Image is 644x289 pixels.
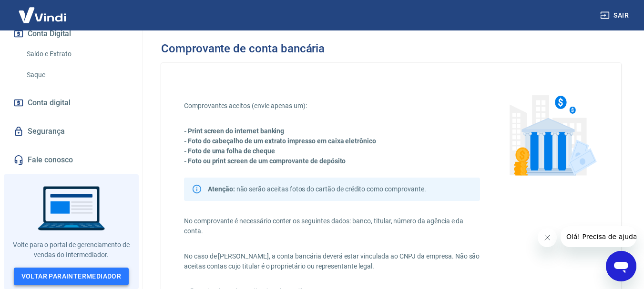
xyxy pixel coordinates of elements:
[208,184,426,194] p: não serão aceitas fotos do cartão de crédito como comprovante.
[598,7,633,24] button: Sair
[208,185,236,193] span: Atenção:
[561,226,636,247] iframe: Mensagem da empresa
[161,42,325,55] h3: Comprovante de conta bancária
[11,92,131,113] a: Conta digital
[28,96,71,110] span: Conta digital
[14,268,129,285] a: Voltar paraIntermediador
[11,121,131,142] a: Segurança
[23,65,131,85] a: Saque
[184,157,346,165] strong: - Foto ou print screen de um comprovante de depósito
[23,44,131,64] a: Saldo e Extrato
[184,251,480,271] p: No caso de [PERSON_NAME], a conta bancária deverá estar vinculada ao CNPJ da empresa. Não são ace...
[11,0,73,30] img: Vindi
[184,216,480,236] p: No comprovante é necessário conter os seguintes dados: banco, titular, número da agência e da conta.
[184,137,376,145] strong: - Foto do cabeçalho de um extrato impresso em caixa eletrônico
[606,251,636,281] iframe: Botão para abrir a janela de mensagens
[538,228,557,247] iframe: Fechar mensagem
[184,127,284,135] strong: - Print screen do internet banking
[11,149,131,170] a: Fale conosco
[503,86,598,181] img: foto-bank.95985f06fdf5fd3f43e2.png
[184,101,480,111] p: Comprovantes aceitos (envie apenas um):
[11,23,131,44] button: Conta Digital
[6,7,80,14] span: Olá! Precisa de ajuda?
[184,147,275,155] strong: - Foto de uma folha de cheque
